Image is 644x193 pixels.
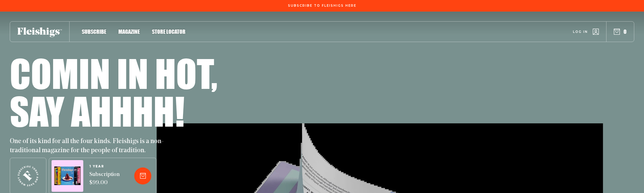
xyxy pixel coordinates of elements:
p: One of its kind for all the four kinds. Fleishigs is a non-traditional magazine for the people of... [10,137,168,155]
span: Store locator [152,28,185,35]
img: Magazines image [54,167,81,185]
span: Subscription $99.00 [89,171,120,187]
button: 0 [614,28,627,35]
span: Log in [573,30,588,34]
a: Magazine [118,27,140,36]
h1: Say ahhhh! [10,92,185,130]
h1: Comin in hot, [10,54,218,92]
span: Magazine [118,28,140,35]
span: Subscribe [82,28,106,35]
a: Subscribe [82,27,106,36]
a: Store locator [152,27,185,36]
span: Subscribe To Fleishigs Here [288,4,356,8]
a: Log in [573,29,599,35]
span: 1 YEAR [89,165,120,168]
a: Subscribe To Fleishigs Here [287,4,358,7]
a: 1 YEARSubscription $99.00 [89,165,120,187]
